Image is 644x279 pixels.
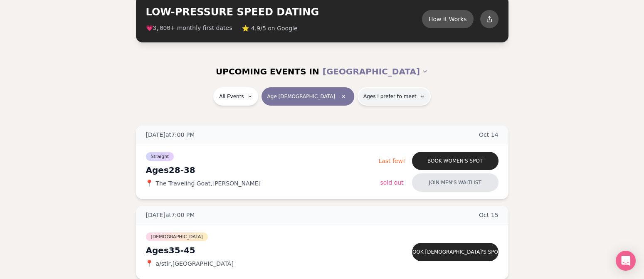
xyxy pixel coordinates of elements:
[219,93,244,100] span: All Events
[146,164,379,176] div: Ages 28-38
[422,10,474,28] button: How it Works
[616,251,636,271] div: Open Intercom Messenger
[358,87,431,106] button: Ages I prefer to meet
[479,211,498,219] span: Oct 15
[412,243,498,261] button: Book [DEMOGRAPHIC_DATA]'s spot
[153,25,170,32] span: 3,000
[267,93,335,100] span: Age [DEMOGRAPHIC_DATA]
[338,91,348,101] span: Clear age
[380,179,404,186] span: Sold Out
[323,62,428,81] button: [GEOGRAPHIC_DATA]
[262,87,354,106] button: Age [DEMOGRAPHIC_DATA]Clear age
[216,66,319,77] span: UPCOMING EVENTS IN
[156,259,234,268] span: a/stir , [GEOGRAPHIC_DATA]
[146,260,153,267] span: 📍
[363,93,417,100] span: Ages I prefer to meet
[146,131,195,139] span: [DATE] at 7:00 PM
[479,131,498,139] span: Oct 14
[378,158,405,164] span: Last few!
[146,24,232,32] span: 💗 + monthly first dates
[146,152,174,161] span: Straight
[412,152,498,170] button: Book women's spot
[213,87,258,106] button: All Events
[146,232,208,241] span: [DEMOGRAPHIC_DATA]
[146,244,380,256] div: Ages 35-45
[146,180,153,187] span: 📍
[146,211,195,219] span: [DATE] at 7:00 PM
[156,179,261,188] span: The Traveling Goat , [PERSON_NAME]
[146,5,422,19] h2: LOW-PRESSURE SPEED DATING
[412,173,498,192] button: Join men's waitlist
[242,24,297,32] span: ⭐ 4.9/5 on Google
